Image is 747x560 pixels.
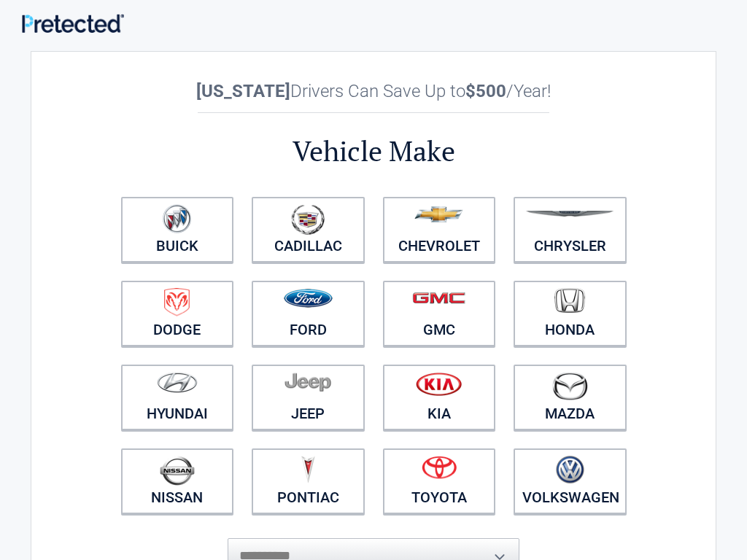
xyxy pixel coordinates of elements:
h2: Drivers Can Save Up to /Year [112,81,635,101]
img: hyundai [157,372,198,393]
a: Toyota [383,448,496,514]
img: kia [416,372,462,396]
a: Hyundai [121,365,234,430]
img: chevrolet [414,206,463,222]
a: Cadillac [252,197,365,262]
img: jeep [285,372,331,392]
a: GMC [383,281,496,346]
img: dodge [164,288,190,316]
img: nissan [160,456,195,486]
img: Main Logo [22,14,124,32]
img: chrysler [525,211,614,217]
a: Dodge [121,281,234,346]
img: ford [284,289,333,308]
img: volkswagen [556,456,584,484]
b: $500 [465,81,506,101]
img: toyota [422,456,457,479]
a: Jeep [252,365,365,430]
img: pontiac [301,456,315,483]
img: mazda [551,372,588,400]
a: Kia [383,365,496,430]
a: Ford [252,281,365,346]
img: gmc [412,292,465,304]
h2: Vehicle Make [112,133,635,170]
a: Chrysler [514,197,627,262]
a: Buick [121,197,234,262]
a: Chevrolet [383,197,496,262]
a: Mazda [514,365,627,430]
a: Honda [514,281,627,346]
img: buick [163,204,191,233]
a: Volkswagen [514,448,627,514]
b: [US_STATE] [196,81,290,101]
img: cadillac [291,204,325,235]
a: Nissan [121,448,234,514]
a: Pontiac [252,448,365,514]
img: honda [554,288,585,314]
